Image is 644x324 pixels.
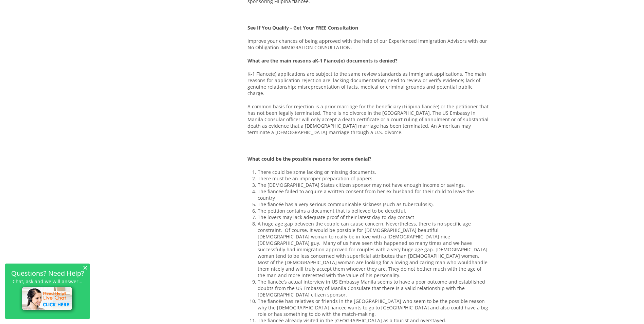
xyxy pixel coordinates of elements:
span: × [83,265,88,270]
p: A common basis for rejection is a prior marriage for the beneficiary (Filipina fiancée) or the pe... [247,103,489,136]
strong: What could be the possible reasons for some denial? [247,156,371,162]
li: The petition contains a document that is believed to be deceitful. [258,208,489,214]
li: The fiancée has a very serious communicable sickness (such as tuberculosis). [258,201,489,208]
li: The [DEMOGRAPHIC_DATA] States citizen sponsor may not have enough income or savings. [258,182,489,188]
h2: Questions? Need Help? [8,270,87,276]
li: The fiancée failed to acquire a written consent from her ex-husband for their child to leave the ... [258,188,489,201]
li: A huge age gap between the couple can cause concern. Nevertheless, there is no specific age const... [258,220,489,278]
li: The fiancée’s actual interview in US Embassy Manila seems to have a poor outcome and established ... [258,278,489,298]
p: K-1 Fiance(e) applications are subject to the same review standards as immigrant applications. Th... [247,71,489,96]
img: live-chat-icon.png [19,284,77,314]
li: The fiancée already visited in the [GEOGRAPHIC_DATA] as a tourist and overstayed. [258,317,489,324]
li: There could be some lacking or missing documents. [258,169,489,175]
strong: K-1 Fiance(e) documents is denied? [315,57,398,64]
li: The lovers may lack adequate proof of their latest day-to-day contact [258,214,489,220]
strong: What are the main reasons a [247,57,315,64]
li: There must be an improper preparation of papers. [258,175,489,182]
p: Improve your chances of being approved with the help of our Experienced Immigration Advisors with... [247,38,489,51]
li: The fiancée has relatives or friends in the [GEOGRAPHIC_DATA] who seem to be the possible reason ... [258,298,489,317]
p: Chat, ask and we will answer... [8,278,87,284]
strong: See If You Qualify - Get Your FREE Consultation [247,24,358,31]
